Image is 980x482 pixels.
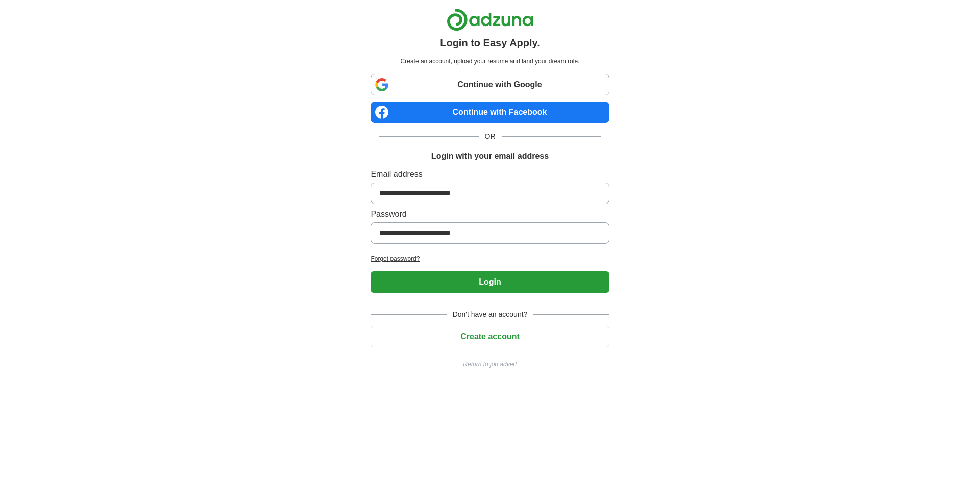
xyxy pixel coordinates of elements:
a: Return to job advert [371,360,609,369]
span: Don't have an account? [447,309,534,320]
a: Create account [371,332,609,341]
label: Password [371,208,609,220]
label: Email address [371,168,609,181]
a: Forgot password? [371,254,609,263]
a: Continue with Google [371,74,609,95]
h1: Login with your email address [431,150,549,162]
span: OR [479,131,502,142]
button: Create account [371,326,609,347]
h1: Login to Easy Apply. [440,35,540,50]
button: Login [371,271,609,293]
a: Continue with Facebook [371,102,609,123]
img: Adzuna logo [447,8,533,31]
p: Create an account, upload your resume and land your dream role. [373,57,607,66]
